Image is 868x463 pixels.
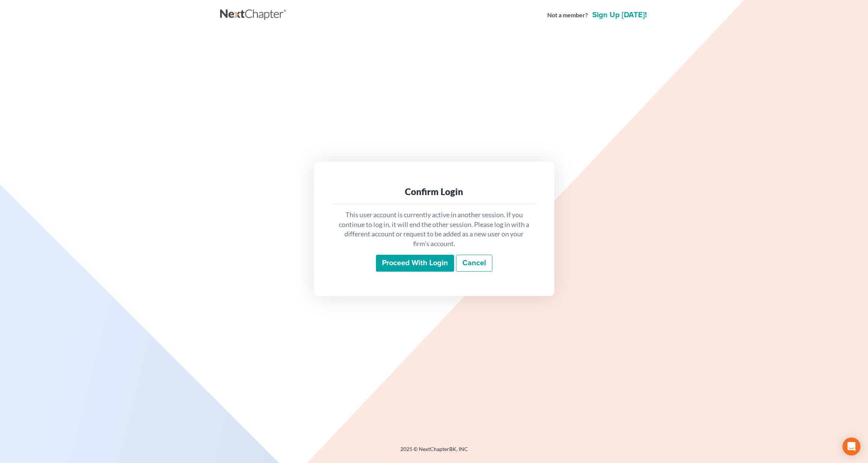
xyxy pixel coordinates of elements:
div: 2025 © NextChapterBK, INC [220,445,648,459]
input: Proceed with login [376,255,454,272]
a: Cancel [456,255,492,272]
strong: Not a member? [547,11,588,20]
div: Confirm Login [338,186,530,198]
div: Open Intercom Messenger [842,437,860,455]
p: This user account is currently active in another session. If you continue to log in, it will end ... [338,210,530,249]
a: Sign up [DATE]! [591,11,648,19]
